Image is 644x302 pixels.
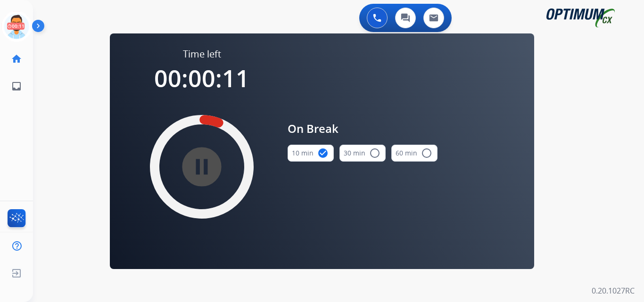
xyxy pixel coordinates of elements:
[196,161,207,172] mat-icon: pause_circle_filled
[317,147,329,159] mat-icon: check_circle
[288,145,334,162] button: 10 min
[369,147,380,159] mat-icon: radio_button_unchecked
[391,145,438,162] button: 60 min
[154,62,249,94] span: 00:00:11
[339,145,386,162] button: 30 min
[421,147,432,159] mat-icon: radio_button_unchecked
[183,48,221,61] span: Time left
[11,81,22,92] mat-icon: inbox
[592,285,635,296] p: 0.20.1027RC
[288,120,438,137] span: On Break
[11,53,22,65] mat-icon: home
